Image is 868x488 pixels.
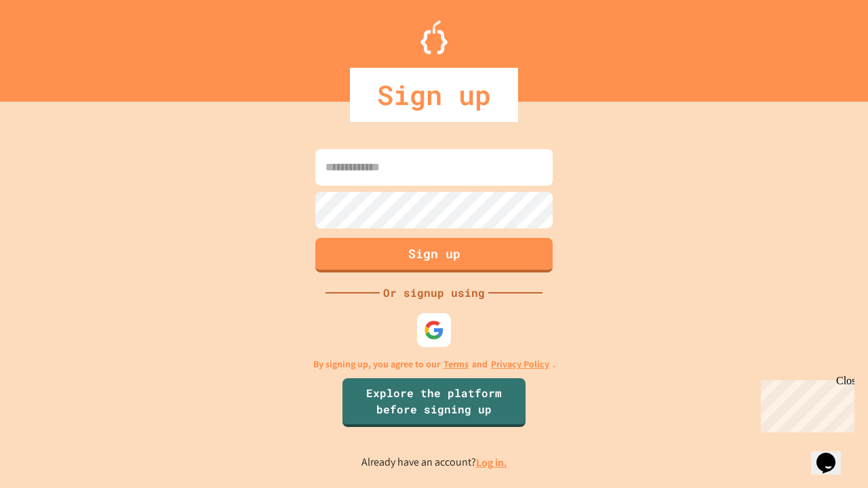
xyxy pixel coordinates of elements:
[420,20,448,54] img: Logo.svg
[380,285,488,301] div: Or signup using
[350,68,518,122] div: Sign up
[443,357,469,371] a: Terms
[476,455,507,470] a: Log in.
[755,375,854,432] iframe: chat widget
[491,357,549,371] a: Privacy Policy
[342,378,526,427] a: Explore the platform before signing up
[315,238,553,272] button: Sign up
[424,320,444,340] img: google-icon.svg
[361,454,507,471] p: Already have an account?
[5,5,94,86] div: Chat with us now!Close
[313,357,555,371] p: By signing up, you agree to our and .
[811,434,854,474] iframe: chat widget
